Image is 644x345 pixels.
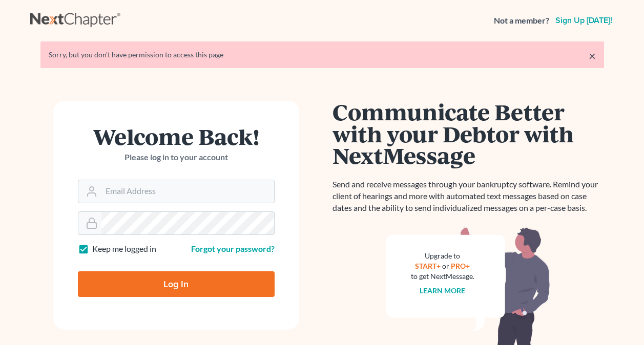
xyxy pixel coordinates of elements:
a: Learn more [420,286,465,295]
a: Forgot your password? [191,244,275,253]
div: Upgrade to [411,251,474,261]
input: Log In [78,271,275,297]
span: or [442,262,449,270]
a: Sign up [DATE]! [553,16,614,25]
p: Send and receive messages through your bankruptcy software. Remind your client of hearings and mo... [333,179,604,214]
div: Sorry, but you don't have permission to access this page [49,50,596,60]
h1: Welcome Back! [78,125,275,147]
a: × [589,50,596,62]
input: Email Address [101,180,274,203]
p: Please log in to your account [78,152,275,163]
div: to get NextMessage. [411,271,474,282]
strong: Not a member? [494,15,549,27]
label: Keep me logged in [92,243,156,255]
a: PRO+ [451,262,470,270]
a: START+ [415,262,441,270]
h1: Communicate Better with your Debtor with NextMessage [333,101,604,166]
